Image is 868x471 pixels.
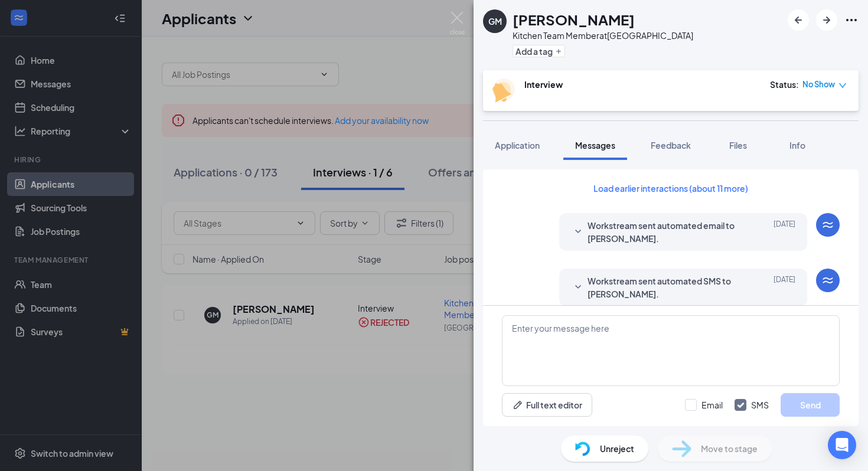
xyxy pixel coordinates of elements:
svg: Plus [555,48,562,55]
svg: SmallChevronDown [571,225,585,239]
button: ArrowRight [816,9,837,31]
span: down [838,81,847,90]
span: Unreject [600,442,634,455]
span: Workstream sent automated email to [PERSON_NAME]. [588,219,742,245]
b: Interview [524,79,563,90]
span: Workstream sent automated SMS to [PERSON_NAME]. [588,274,742,300]
div: Kitchen Team Member at [GEOGRAPHIC_DATA] [513,30,693,41]
span: [DATE] [774,219,795,245]
svg: SmallChevronDown [571,280,585,295]
svg: WorkstreamLogo [821,273,835,287]
button: Send [781,393,840,417]
div: GM [488,15,502,27]
h1: [PERSON_NAME] [513,9,635,30]
span: Messages [575,140,615,151]
svg: Pen [512,399,524,411]
button: Full text editorPen [502,393,592,417]
span: Application [495,140,540,151]
span: Info [789,140,805,151]
button: PlusAdd a tag [513,45,565,57]
button: Load earlier interactions (about 11 more) [583,179,758,198]
span: Feedback [651,140,691,151]
svg: ArrowLeftNew [791,13,805,27]
svg: Ellipses [844,13,859,27]
div: Open Intercom Messenger [828,431,856,459]
button: ArrowLeftNew [788,9,809,31]
svg: ArrowRight [820,13,834,27]
span: Files [729,140,747,151]
svg: WorkstreamLogo [821,218,835,232]
span: No Show [802,78,835,90]
span: [DATE] [774,274,795,300]
span: Move to stage [701,442,758,455]
div: Status : [770,78,799,90]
